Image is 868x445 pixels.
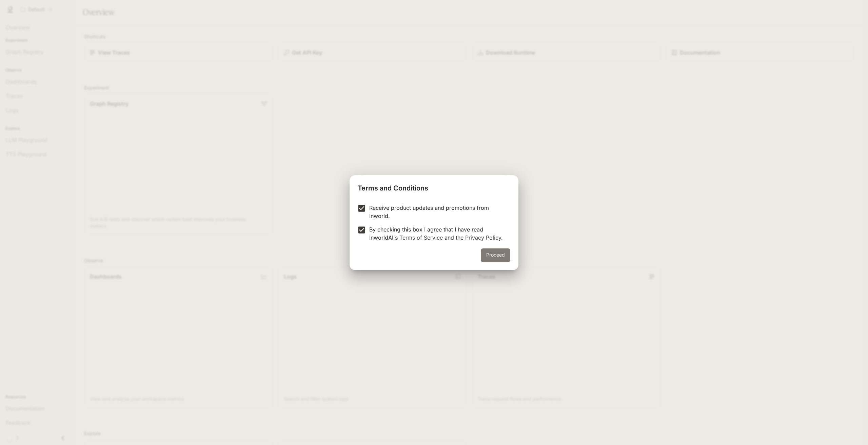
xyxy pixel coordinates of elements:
[481,248,510,262] button: Proceed
[369,225,505,242] p: By checking this box I agree that I have read InworldAI's and the .
[465,234,501,241] a: Privacy Policy
[350,175,518,198] h2: Terms and Conditions
[399,234,443,241] a: Terms of Service
[369,204,505,220] p: Receive product updates and promotions from Inworld.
